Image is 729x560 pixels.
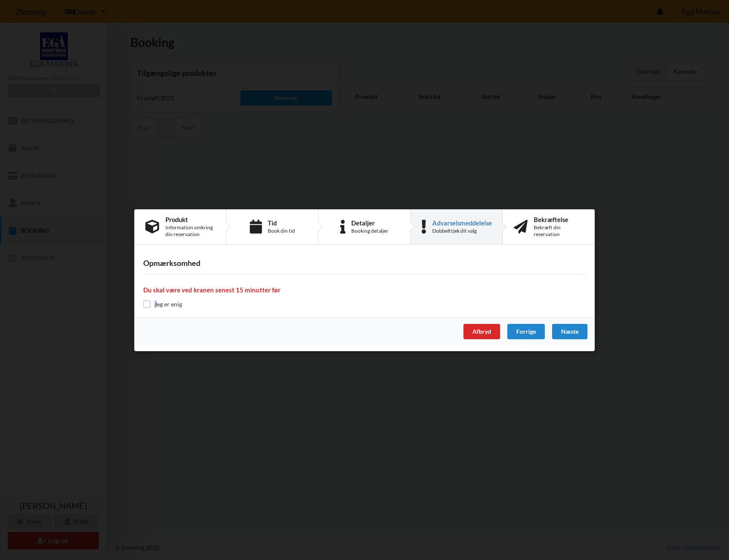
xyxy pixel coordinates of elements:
[165,224,215,237] div: Information omkring din reservation
[534,216,584,222] div: Bekræftelse
[351,227,388,234] div: Booking detaljer
[143,286,586,294] h4: Du skal være ved kranen senest 15 minutter før
[552,324,587,339] div: Næste
[534,224,584,237] div: Bekræft din reservation
[432,227,492,234] div: Dobbelttjek dit valg
[268,227,295,234] div: Book din tid
[143,258,586,268] h3: Opmærksomhed
[432,219,492,226] div: Advarselsmeddelelse
[143,300,182,308] label: Jeg er enig
[351,219,388,226] div: Detaljer
[507,324,545,339] div: Forrige
[268,219,295,226] div: Tid
[165,216,215,222] div: Produkt
[463,324,500,339] div: Afbryd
